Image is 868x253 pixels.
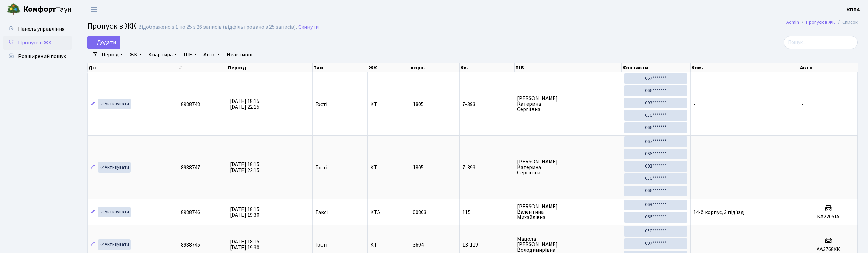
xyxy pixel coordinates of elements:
span: Таксі [315,210,328,215]
span: 14-б корпус, 3 під'їзд [693,209,744,216]
a: КПП4 [846,5,860,14]
span: [PERSON_NAME] Катерина Сергіївна [517,159,618,175]
span: КТ [370,165,407,170]
span: КТ5 [370,210,407,215]
span: [DATE] 18:15 [DATE] 19:30 [230,205,259,219]
th: # [178,63,227,72]
div: Відображено з 1 по 25 з 26 записів (відфільтровано з 25 записів). [138,24,297,30]
a: Пропуск в ЖК [3,36,72,50]
a: Admin [786,18,799,26]
span: 1805 [413,101,424,108]
span: КТ [370,102,407,107]
span: 7-393 [462,102,512,107]
a: Період [99,49,126,61]
span: КТ [370,242,407,248]
a: Розширений пошук [3,50,72,63]
span: 00803 [413,209,426,216]
th: Ком. [691,63,799,72]
a: Активувати [98,162,131,173]
span: 1805 [413,164,424,171]
a: Неактивні [224,49,255,61]
a: Панель управління [3,22,72,36]
span: Додати [92,39,116,46]
a: ПІБ [181,49,199,61]
span: Розширений пошук [18,53,66,60]
a: Скинути [298,24,319,30]
span: Пропуск в ЖК [87,20,136,32]
span: - [693,241,695,249]
th: Дії [88,63,178,72]
a: Пропуск в ЖК [806,18,835,26]
span: 8988745 [181,241,200,249]
input: Пошук... [784,36,858,49]
th: ПІБ [515,63,622,72]
h5: АА3768ХК [802,246,855,253]
span: 7-393 [462,165,512,170]
span: Гості [315,242,327,248]
th: Тип [313,63,368,72]
th: Кв. [460,63,515,72]
b: Комфорт [23,4,56,15]
span: - [693,164,695,171]
span: [PERSON_NAME] Валентина Михайлівна [517,204,618,220]
span: 115 [462,210,512,215]
span: [DATE] 18:15 [DATE] 22:15 [230,161,259,174]
span: 3604 [413,241,424,249]
a: Авто [201,49,223,61]
span: Таун [23,4,72,15]
th: ЖК [368,63,410,72]
span: - [802,101,804,108]
a: Квартира [146,49,180,61]
span: - [802,164,804,171]
span: [DATE] 18:15 [DATE] 19:30 [230,238,259,251]
span: 13-119 [462,242,512,248]
span: 8988746 [181,209,200,216]
h5: KA2205IA [802,214,855,220]
th: корп. [410,63,460,72]
a: Активувати [98,239,131,250]
a: Активувати [98,99,131,109]
th: Авто [799,63,858,72]
span: Мацола [PERSON_NAME] Володимирівна [517,236,618,253]
span: Пропуск в ЖК [18,39,52,46]
span: 8988747 [181,164,200,171]
span: Панель управління [18,25,64,33]
nav: breadcrumb [776,15,868,29]
span: - [693,101,695,108]
span: [DATE] 18:15 [DATE] 22:15 [230,97,259,111]
th: Контакти [622,63,691,72]
img: logo.png [7,3,21,16]
li: Список [835,18,858,26]
a: Додати [87,36,120,49]
th: Період [227,63,313,72]
span: Гості [315,102,327,107]
span: [PERSON_NAME] Катерина Сергіївна [517,96,618,112]
button: Переключити навігацію [86,4,103,15]
span: 8988748 [181,101,200,108]
span: Гості [315,165,327,170]
a: Активувати [98,207,131,217]
a: ЖК [127,49,144,61]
